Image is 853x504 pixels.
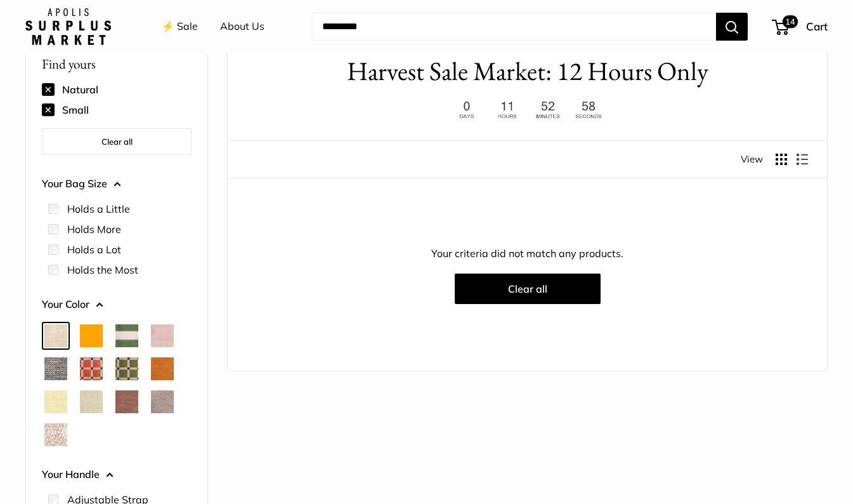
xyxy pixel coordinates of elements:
[247,53,808,90] h1: Harvest Sale Market: 12 Hours Only
[776,154,787,165] button: Display products as grid
[797,154,808,165] button: Display products as list
[44,357,67,380] button: Chambray
[67,242,121,257] label: Holds a Lot
[42,100,192,120] div: Small
[115,390,138,413] button: Mustang
[448,98,607,123] img: 12 hours only. Ends at 8pm
[716,13,748,41] button: Search
[312,13,716,41] input: Search...
[228,244,827,263] p: Your criteria did not match any products.
[25,8,111,45] img: Apolis: Surplus Market
[80,324,103,347] button: Orange
[42,128,192,155] button: Clear all
[42,51,192,76] p: Find yours
[42,175,192,194] button: Your Bag Size
[44,423,67,446] button: White Porcelain
[80,357,103,380] button: Chenille Window Brick
[44,324,67,347] button: Natural
[773,17,828,37] a: 14 Cart
[806,20,828,33] span: Cart
[162,17,198,36] a: ⚡️ Sale
[783,15,798,28] span: 14
[220,17,264,36] a: About Us
[42,79,192,100] div: Natural
[67,201,130,216] label: Holds a Little
[741,150,763,168] span: View
[151,357,174,380] button: Cognac
[115,324,138,347] button: Court Green
[67,222,121,237] label: Holds More
[151,324,174,347] button: Blush
[42,465,192,484] button: Your Handle
[42,295,192,314] button: Your Color
[80,390,103,413] button: Mint Sorbet
[151,390,174,413] button: Taupe
[44,390,67,413] button: Daisy
[67,262,138,277] label: Holds the Most
[455,274,601,304] button: Clear all
[115,357,138,380] button: Chenille Window Sage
